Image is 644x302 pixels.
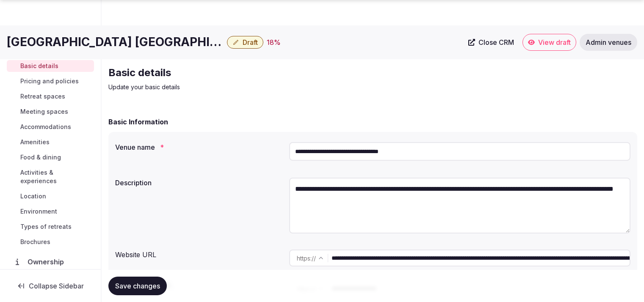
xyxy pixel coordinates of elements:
[7,151,94,163] a: Food & dining
[7,236,94,248] a: Brochures
[20,123,71,131] span: Accommodations
[20,138,50,146] span: Amenities
[108,83,393,91] p: Update your basic details
[7,75,94,87] a: Pricing and policies
[28,257,67,267] span: Ownership
[108,117,168,127] h2: Basic Information
[586,38,631,47] span: Admin venues
[267,37,281,47] div: 18 %
[7,190,94,202] a: Location
[7,221,94,233] a: Types of retreats
[7,253,94,271] a: Ownership
[115,282,160,290] span: Save changes
[20,107,68,116] span: Meeting spaces
[7,167,94,187] a: Activities & experiences
[7,121,94,133] a: Accommodations
[580,34,637,51] a: Admin venues
[463,34,519,51] a: Close CRM
[20,238,50,246] span: Brochures
[20,153,61,162] span: Food & dining
[7,34,224,50] h1: [GEOGRAPHIC_DATA] [GEOGRAPHIC_DATA]
[20,77,79,85] span: Pricing and policies
[478,38,514,47] span: Close CRM
[108,277,167,295] button: Save changes
[522,34,576,51] a: View draft
[29,282,84,290] span: Collapse Sidebar
[243,38,258,47] span: Draft
[115,144,282,151] label: Venue name
[7,206,94,217] a: Environment
[20,62,58,70] span: Basic details
[115,179,282,186] label: Description
[7,277,94,295] button: Collapse Sidebar
[20,222,72,231] span: Types of retreats
[20,207,57,216] span: Environment
[7,136,94,148] a: Amenities
[108,66,393,80] h2: Basic details
[115,246,282,260] div: Website URL
[7,106,94,118] a: Meeting spaces
[20,168,91,185] span: Activities & experiences
[20,192,46,200] span: Location
[7,91,94,102] a: Retreat spaces
[7,60,94,72] a: Basic details
[267,37,281,47] button: 18%
[20,92,65,101] span: Retreat spaces
[538,38,571,47] span: View draft
[227,36,263,49] button: Draft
